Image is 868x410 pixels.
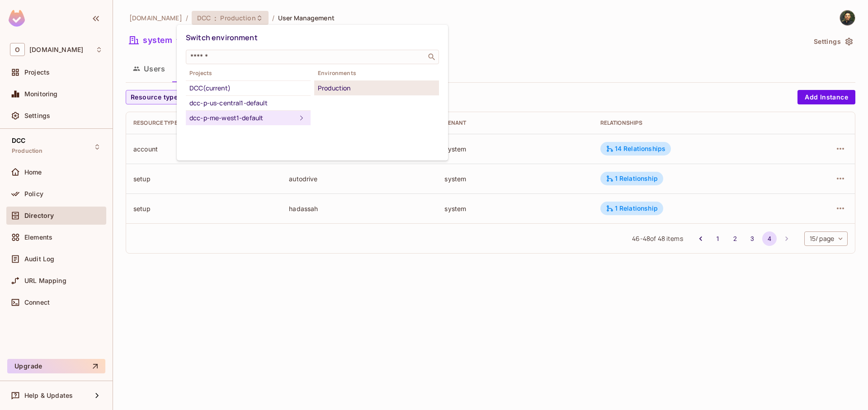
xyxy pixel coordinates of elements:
span: Environments [314,70,439,77]
div: dcc-p-us-central1-default [189,98,307,108]
div: DCC (current) [189,83,307,94]
span: Projects [186,70,311,77]
div: dcc-p-me-west1-default [189,113,296,123]
div: Production [318,83,435,94]
span: Switch environment [186,33,258,42]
